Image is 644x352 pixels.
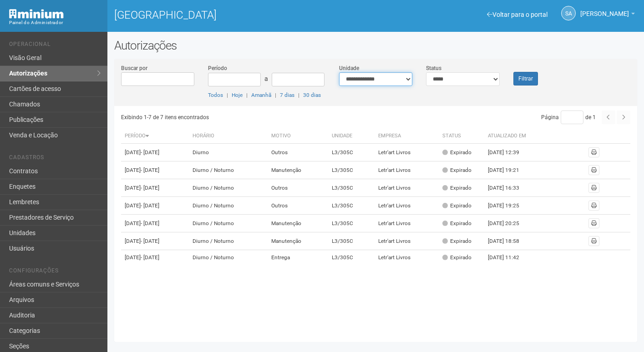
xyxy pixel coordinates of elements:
[121,144,189,161] td: [DATE]
[114,9,369,21] h1: [GEOGRAPHIC_DATA]
[328,250,375,266] td: L3/305C
[328,197,375,215] td: L3/305C
[487,11,548,18] a: Voltar para o portal
[442,149,472,156] div: Expirado
[375,161,439,179] td: Letr'art Livros
[339,64,359,72] label: Unidade
[375,179,439,197] td: Letr'art Livros
[268,129,328,144] th: Motivo
[268,232,328,250] td: Manutenção
[141,238,159,244] span: - [DATE]
[121,232,189,250] td: [DATE]
[442,202,472,210] div: Expirado
[484,161,534,179] td: [DATE] 19:21
[264,75,268,82] span: a
[121,179,189,197] td: [DATE]
[580,11,635,19] a: [PERSON_NAME]
[189,161,268,179] td: Diurno / Noturno
[268,144,328,161] td: Outros
[268,197,328,215] td: Outros
[280,92,294,98] a: 7 dias
[268,179,328,197] td: Outros
[328,144,375,161] td: L3/305C
[484,232,534,250] td: [DATE] 18:58
[251,92,271,98] a: Amanhã
[9,267,101,277] li: Configurações
[439,129,484,144] th: Status
[442,184,472,192] div: Expirado
[375,144,439,161] td: Letr'art Livros
[298,92,299,98] span: |
[484,129,534,144] th: Atualizado em
[328,161,375,179] td: L3/305C
[375,232,439,250] td: Letr'art Livros
[121,250,189,266] td: [DATE]
[268,250,328,266] td: Entrega
[484,197,534,215] td: [DATE] 19:25
[246,92,248,98] span: |
[121,129,189,144] th: Período
[484,215,534,232] td: [DATE] 20:25
[189,232,268,250] td: Diurno / Noturno
[189,197,268,215] td: Diurno / Noturno
[541,114,596,121] span: Página de 1
[275,92,276,98] span: |
[375,129,439,144] th: Empresa
[189,215,268,232] td: Diurno / Noturno
[328,129,375,144] th: Unidade
[513,72,538,85] button: Filtrar
[580,1,629,17] span: Silvio Anjos
[141,220,159,226] span: - [DATE]
[9,19,101,27] div: Painel do Administrador
[442,166,472,174] div: Expirado
[208,64,227,72] label: Período
[121,197,189,215] td: [DATE]
[426,64,441,72] label: Status
[141,149,159,156] span: - [DATE]
[189,250,268,266] td: Diurno / Noturno
[328,232,375,250] td: L3/305C
[189,144,268,161] td: Diurno
[208,92,223,98] a: Todos
[189,179,268,197] td: Diurno / Noturno
[121,215,189,232] td: [DATE]
[328,215,375,232] td: L3/305C
[141,167,159,173] span: - [DATE]
[268,215,328,232] td: Manutenção
[561,6,576,20] a: SA
[375,215,439,232] td: Letr'art Livros
[232,92,243,98] a: Hoje
[141,202,159,209] span: - [DATE]
[114,39,637,52] h2: Autorizações
[484,250,534,266] td: [DATE] 11:42
[9,154,101,164] li: Cadastros
[442,220,472,227] div: Expirado
[121,111,373,124] div: Exibindo 1-7 de 7 itens encontrados
[375,197,439,215] td: Letr'art Livros
[442,237,472,245] div: Expirado
[121,161,189,179] td: [DATE]
[484,144,534,161] td: [DATE] 12:39
[121,64,147,72] label: Buscar por
[303,92,321,98] a: 30 dias
[328,179,375,197] td: L3/305C
[9,9,64,19] img: Minium
[442,254,472,261] div: Expirado
[227,92,228,98] span: |
[484,179,534,197] td: [DATE] 16:33
[9,41,101,50] li: Operacional
[268,161,328,179] td: Manutenção
[189,129,268,144] th: Horário
[141,185,159,191] span: - [DATE]
[141,254,159,261] span: - [DATE]
[375,250,439,266] td: Letr'art Livros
